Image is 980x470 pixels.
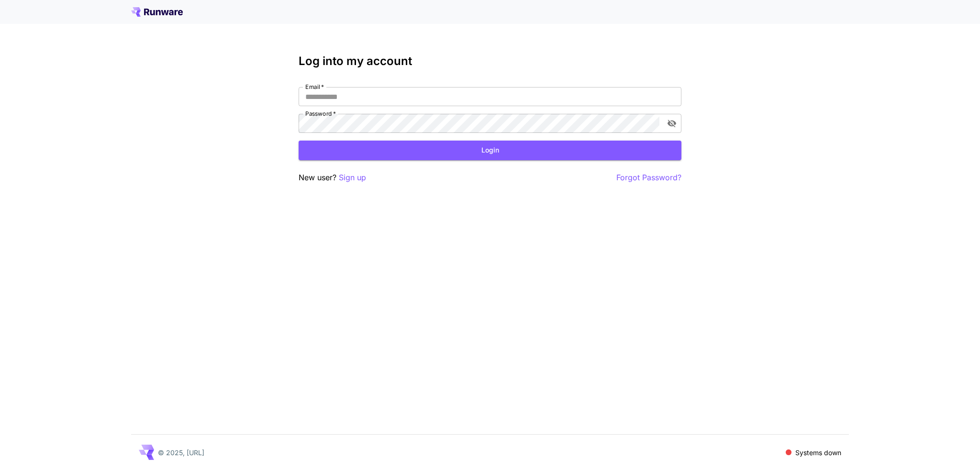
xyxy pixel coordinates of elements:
button: Forgot Password? [616,172,681,184]
label: Password [305,109,336,118]
p: New user? [299,172,366,184]
button: toggle password visibility [663,115,680,132]
button: Sign up [339,172,366,184]
button: Login [299,141,681,160]
p: Systems down [795,448,841,458]
p: © 2025, [URL] [158,448,204,458]
label: Email [305,83,324,91]
h3: Log into my account [299,55,681,68]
